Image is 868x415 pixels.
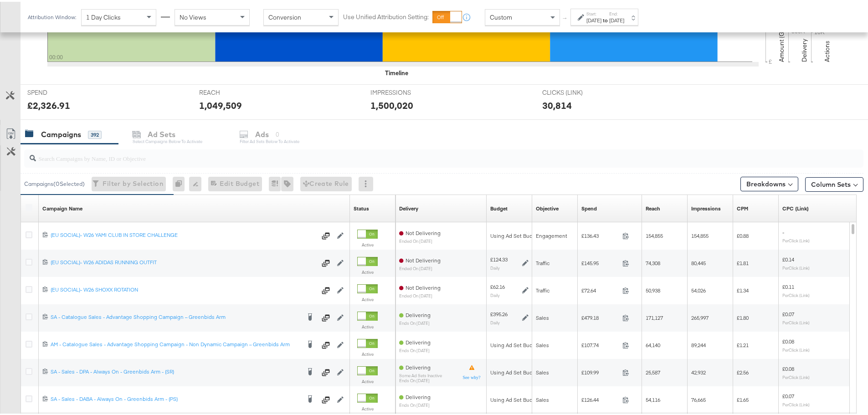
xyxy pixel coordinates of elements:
[536,231,567,237] span: Engagement
[646,340,660,347] span: 64,140
[536,285,550,292] span: Traffic
[646,285,660,292] span: 50,938
[777,20,786,60] text: Amount (GBP)
[42,203,82,210] div: Campaign Name
[805,175,863,190] button: Column Sets
[490,395,541,402] div: Using Ad Set Budget
[737,285,749,292] span: £1.34
[42,203,82,210] a: Your campaign name.
[536,395,549,401] span: Sales
[782,203,809,210] div: CPC (Link)
[782,345,810,351] sub: Per Click (Link)
[536,203,559,210] a: Your campaign's objective.
[691,313,709,319] span: 265,997
[51,257,316,264] div: (EU SOCIAL)- W26 ADIDAS RUNNING OUTFIT
[51,394,300,403] a: SA - Sales - DABA - Always On - Greenbids Arm - (PS)
[782,236,810,241] sub: Per Click (Link)
[51,312,300,321] a: SA - Catalogue Sales - Advantage Shopping Campaign – Greenbids Arm
[399,203,418,210] div: Delivery
[24,178,85,186] div: Campaigns ( 0 Selected)
[782,263,810,269] sub: Per Click (Link)
[782,227,784,234] span: -
[800,37,808,60] text: Delivery
[691,258,706,265] span: 80,445
[536,367,549,374] span: Sales
[490,282,505,289] div: £62.16
[536,313,549,319] span: Sales
[343,11,429,20] label: Use Unified Attribution Setting:
[581,203,597,210] div: Spend
[646,203,660,210] a: The number of people your ad was served to.
[581,395,619,401] span: £126.44
[586,9,601,15] label: Start:
[691,231,709,237] span: 154,855
[646,395,660,401] span: 54,116
[691,367,706,374] span: 42,932
[490,203,508,210] a: The maximum amount you're willing to spend on your ads, on average each day or over the lifetime ...
[354,203,369,210] div: Status
[268,11,301,20] span: Conversion
[51,339,300,346] div: AM - Catalogue Sales - Advantage Shopping Campaign - Non Dynamic Campaign – Greenbids Arm
[490,263,500,269] sub: Daily
[399,237,441,242] sub: ended on [DATE]
[782,309,794,316] span: £0.07
[51,284,316,292] div: (EU SOCIAL)- W26 SHOXX ROTATION
[399,292,441,297] sub: ended on [DATE]
[490,291,500,296] sub: Daily
[691,340,706,347] span: 89,244
[823,39,831,60] text: Actions
[737,231,749,237] span: £0.88
[36,144,786,162] input: Search Campaigns by Name, ID or Objective
[27,87,96,95] span: SPEND
[691,395,706,401] span: 76,665
[399,346,431,351] sub: ends on [DATE]
[581,258,619,265] span: £145.95
[646,367,660,374] span: 25,587
[51,230,316,237] div: (EU SOCIAL)- W26 YAMI CLUB IN STORE CHALLENGE
[740,175,798,190] button: Breakdowns
[542,97,572,110] div: 30,814
[51,312,300,319] div: SA - Catalogue Sales - Advantage Shopping Campaign – Greenbids Arm
[370,87,439,95] span: IMPRESSIONS
[581,203,597,210] a: The total amount spent to date.
[782,291,810,296] sub: Per Click (Link)
[354,203,369,210] a: Shows the current state of your Ad Campaign.
[357,267,378,273] label: Active
[691,203,721,210] a: The number of times your ad was served. On mobile apps an ad is counted as served the first time ...
[782,282,794,288] span: £0.11
[586,15,601,22] div: [DATE]
[357,295,378,301] label: Active
[357,322,378,328] label: Active
[51,230,316,239] a: (EU SOCIAL)- W26 YAMI CLUB IN STORE CHALLENGE
[691,285,706,292] span: 54,026
[581,313,619,319] span: £479.18
[357,377,378,383] label: Active
[646,258,660,265] span: 74,308
[782,391,794,398] span: £0.07
[406,392,431,399] span: Delivering
[782,203,809,210] a: The average cost for each link click you've received from your ad.
[542,87,611,95] span: CLICKS (LINK)
[737,258,749,265] span: £1.81
[51,257,316,266] a: (EU SOCIAL)- W26 ADIDAS RUNNING OUTFIT
[581,367,619,374] span: £109.99
[399,203,418,210] a: Reflects the ability of your Ad Campaign to achieve delivery based on ad states, schedule and bud...
[536,203,559,210] div: Objective
[406,337,431,344] span: Delivering
[51,339,300,348] a: AM - Catalogue Sales - Advantage Shopping Campaign - Non Dynamic Campaign – Greenbids Arm
[385,67,408,76] div: Timeline
[399,319,431,324] sub: ends on [DATE]
[782,254,794,261] span: £0.14
[782,400,810,405] sub: Per Click (Link)
[609,15,624,22] div: [DATE]
[737,340,749,347] span: £1.21
[406,282,441,289] span: Not Delivering
[27,97,70,110] div: £2,326.91
[646,231,663,237] span: 154,855
[51,284,316,293] a: (EU SOCIAL)- W26 SHOXX ROTATION
[406,228,441,235] span: Not Delivering
[88,129,102,137] div: 392
[199,97,242,110] div: 1,049,509
[51,366,300,374] div: SA - Sales - DPA - Always On - Greenbids Arm - (SR)
[399,264,441,269] sub: ended on [DATE]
